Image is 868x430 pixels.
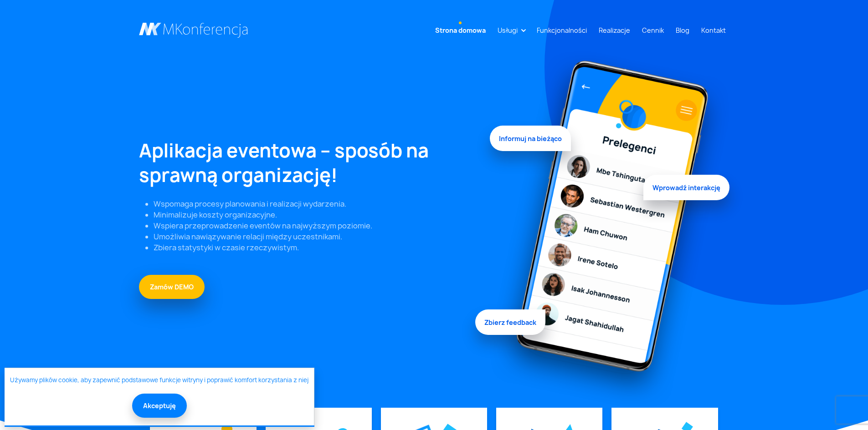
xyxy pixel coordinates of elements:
img: Graficzny element strony [490,51,729,408]
a: Strona domowa [431,22,489,39]
span: Informuj na bieżąco [490,128,571,154]
li: Zbiera statystyki w czasie rzeczywistym. [154,242,479,253]
a: Kontakt [698,22,729,39]
button: Akceptuję [132,394,187,418]
a: Używamy plików cookie, aby zapewnić podstawowe funkcje witryny i poprawić komfort korzystania z niej [10,376,308,385]
a: Realizacje [595,22,634,39]
li: Umożliwia nawiązywanie relacji między uczestnikami. [154,231,479,242]
span: Wprowadź interakcję [643,172,729,197]
a: Zamów DEMO [139,275,205,299]
a: Usługi [494,22,521,39]
a: Cennik [638,22,668,39]
a: Blog [672,22,693,39]
li: Minimalizuje koszty organizacyjne. [154,209,479,220]
li: Wspiera przeprowadzenie eventów na najwyższym poziomie. [154,220,479,231]
li: Wspomaga procesy planowania i realizacji wydarzenia. [154,198,479,209]
a: Funkcjonalności [533,22,591,39]
span: Zbierz feedback [475,307,545,332]
h1: Aplikacja eventowa – sposób na sprawną organizację! [139,138,479,187]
